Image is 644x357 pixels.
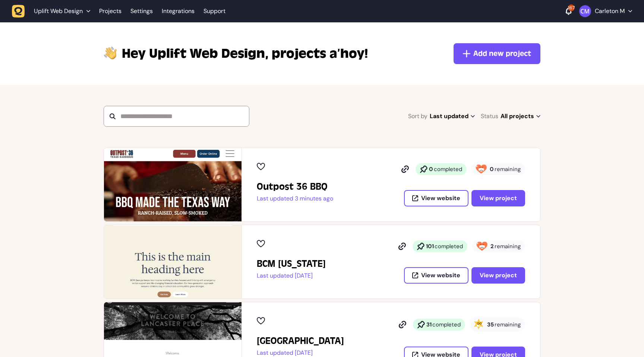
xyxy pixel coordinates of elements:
p: projects a’hoy! [122,45,368,63]
strong: 101 [426,243,434,250]
span: completed [435,243,463,250]
h2: Outpost 36 BBQ [257,181,333,193]
span: Uplift Web Design [122,45,269,63]
strong: 31 [426,321,432,328]
span: remaining [495,243,521,250]
span: Status [481,111,498,121]
span: View website [421,272,460,278]
img: Carleton M [579,5,591,17]
strong: 35 [487,321,494,328]
p: Last updated [DATE] [257,272,326,279]
span: completed [432,321,461,328]
span: All projects [501,111,540,121]
span: Sort by [408,111,427,121]
span: Uplift Web Design [34,7,83,15]
h2: Lancaster Place [257,335,344,347]
span: completed [434,165,462,173]
img: Outpost 36 BBQ [104,148,241,221]
img: hi-hand [104,45,117,60]
span: remaining [495,165,521,173]
button: View website [404,267,468,284]
button: View project [471,267,525,284]
span: Add new project [473,48,531,59]
strong: 2 [490,243,494,250]
button: View website [404,190,468,206]
a: Settings [130,4,153,18]
span: View project [480,194,517,202]
strong: 0 [490,165,494,173]
p: Last updated 3 minutes ago [257,195,333,202]
button: Carleton M [579,5,632,17]
span: remaining [495,321,521,328]
img: BCM Georgia [104,225,241,298]
span: View website [421,195,460,201]
button: Uplift Web Design [12,4,95,18]
a: Integrations [162,4,195,18]
p: Carleton M [595,7,625,15]
div: 167 [568,4,575,11]
span: View project [480,271,517,279]
h2: BCM Georgia [257,258,326,270]
p: Last updated [DATE] [257,349,344,357]
strong: 0 [429,165,433,173]
button: View project [471,190,525,206]
button: Add new project [454,43,540,64]
a: Projects [99,4,121,18]
a: Support [203,7,225,15]
span: Last updated [430,111,475,121]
